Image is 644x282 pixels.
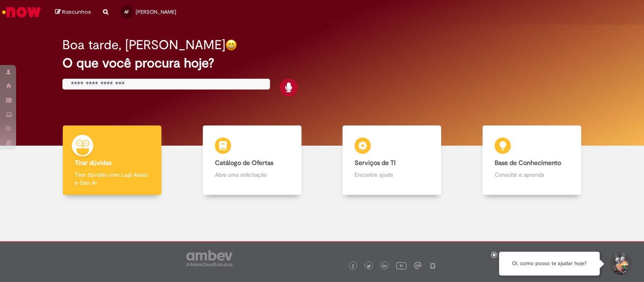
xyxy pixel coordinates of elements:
[462,125,602,195] a: Base de Conhecimento Consulte e aprenda
[182,125,322,195] a: Catálogo de Ofertas Abra uma solicitação
[62,8,91,16] span: Rascunhos
[495,171,569,179] p: Consulte e aprenda
[215,159,273,167] b: Catálogo de Ofertas
[186,250,233,266] img: logo_footer_ambev_rotulo_gray.png
[62,38,225,52] h2: Boa tarde, [PERSON_NAME]
[396,260,407,271] img: logo_footer_youtube.png
[322,125,462,195] a: Serviços de TI Encontre ajuda
[124,9,129,15] span: AF
[355,159,396,167] b: Serviços de TI
[429,262,436,269] img: logo_footer_naosei.png
[42,125,182,195] a: Tirar dúvidas Tirar dúvidas com Lupi Assist e Gen Ai
[215,171,289,179] p: Abra uma solicitação
[367,264,371,268] img: logo_footer_twitter.png
[355,171,429,179] p: Encontre ajuda
[414,262,421,269] img: logo_footer_workplace.png
[499,252,600,276] div: Oi, como posso te ajudar hoje?
[351,264,355,268] img: logo_footer_facebook.png
[55,8,91,16] a: Rascunhos
[608,252,632,276] button: Iniciar Conversa de Suporte
[75,159,111,167] b: Tirar dúvidas
[225,39,237,51] img: happy-face.png
[136,8,176,15] span: [PERSON_NAME]
[495,159,561,167] b: Base de Conhecimento
[1,4,42,20] img: ServiceNow
[75,171,149,187] p: Tirar dúvidas com Lupi Assist e Gen Ai
[62,56,582,70] h2: O que você procura hoje?
[382,264,386,269] img: logo_footer_linkedin.png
